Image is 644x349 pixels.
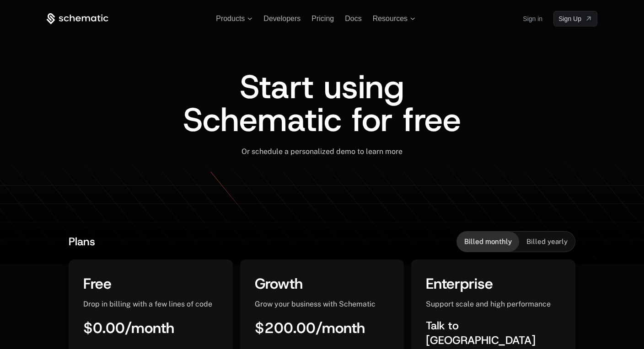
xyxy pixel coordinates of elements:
[255,318,316,338] span: $200.00
[373,15,408,23] span: Resources
[464,237,512,246] span: Billed monthly
[69,234,95,249] span: Plans
[255,274,303,293] span: Growth
[345,15,361,22] a: Docs
[523,11,542,26] a: Sign in
[311,15,334,22] a: Pricing
[216,15,245,23] span: Products
[316,318,365,338] span: / month
[255,300,376,308] span: Grow your business with Schematic
[83,274,112,293] span: Free
[426,318,536,348] span: Talk to [GEOGRAPHIC_DATA]
[241,147,402,156] span: Or schedule a personalized demo to learn more
[526,237,568,246] span: Billed yearly
[183,65,461,142] span: Start using Schematic for free
[558,14,581,23] span: Sign Up
[83,318,125,338] span: $0.00
[426,300,551,308] span: Support scale and high performance
[426,274,493,293] span: Enterprise
[83,300,212,308] span: Drop in billing with a few lines of code
[263,15,301,22] a: Developers
[125,318,174,338] span: / month
[553,11,597,26] a: [object Object]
